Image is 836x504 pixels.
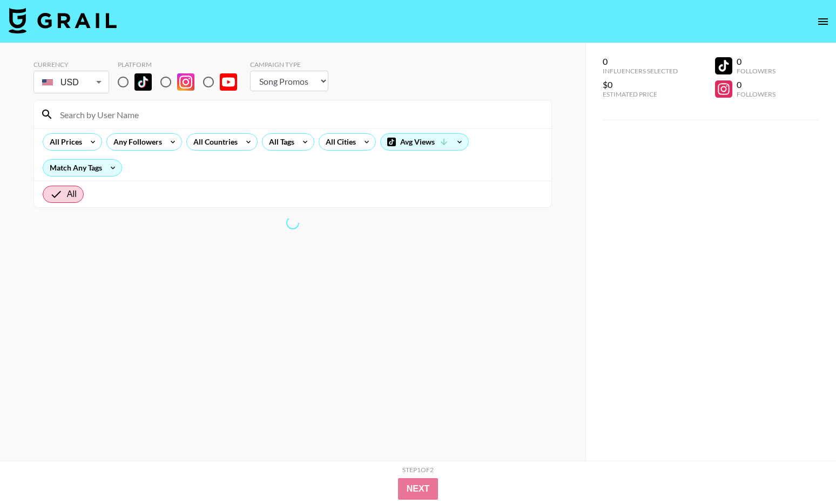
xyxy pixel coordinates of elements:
div: 0 [737,79,776,90]
div: 0 [737,56,776,67]
img: TikTok [134,73,152,91]
div: Followers [737,90,776,98]
div: 0 [603,56,678,67]
iframe: Drift Widget Chat Controller [782,450,823,491]
div: Campaign Type [250,60,328,69]
div: Estimated Price [603,90,678,98]
img: YouTube [220,73,237,91]
div: Any Followers [107,134,164,150]
img: Grail Talent [9,8,117,33]
input: Search by User Name [53,106,545,123]
div: USD [36,73,107,92]
div: All Tags [262,134,296,150]
div: Currency [33,60,109,69]
div: $0 [603,79,678,90]
div: Platform [118,60,246,69]
div: All Cities [319,134,358,150]
div: Match Any Tags [43,160,122,176]
div: Step 1 of 2 [402,466,434,474]
span: All [67,188,77,201]
button: Next [398,478,439,500]
div: All Countries [187,134,240,150]
div: All Prices [43,134,84,150]
span: Refreshing lists, bookers, clients, countries, tags, cities, talent, talent... [286,216,299,229]
img: Instagram [177,73,194,91]
button: open drawer [812,11,834,32]
div: Followers [737,67,776,75]
div: Influencers Selected [603,67,678,75]
div: Avg Views [381,134,468,150]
